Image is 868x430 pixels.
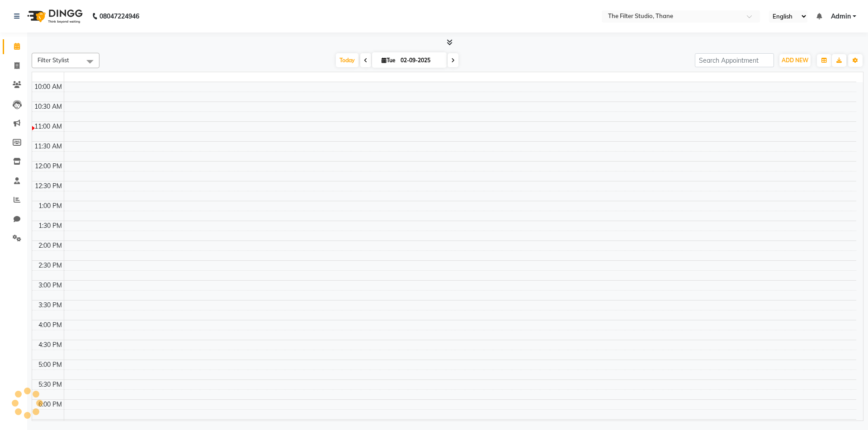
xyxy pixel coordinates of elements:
div: 2:00 PM [37,241,64,250]
b: 08047224946 [99,4,139,29]
div: 11:30 AM [33,142,64,151]
div: 1:00 PM [37,201,64,211]
div: 2:30 PM [37,261,64,270]
div: 10:00 AM [33,82,64,92]
span: Today [336,53,359,67]
div: 5:30 PM [37,380,64,389]
div: 12:00 PM [33,162,64,171]
span: Filter Stylist [38,56,69,64]
button: ADD NEW [779,54,811,67]
div: 3:30 PM [37,301,64,310]
div: 4:00 PM [37,320,64,330]
div: 10:30 AM [33,102,64,111]
input: Search Appointment [695,53,774,67]
div: 4:30 PM [37,340,64,350]
div: 6:30 PM [37,420,64,429]
div: 6:00 PM [37,400,64,409]
img: logo [23,4,85,29]
span: Tue [379,57,398,64]
input: 2025-09-02 [398,54,443,67]
span: ADD NEW [782,57,808,64]
div: 12:30 PM [33,181,64,191]
div: 5:00 PM [37,360,64,370]
div: 1:30 PM [37,221,64,231]
div: 3:00 PM [37,281,64,290]
div: 11:00 AM [33,122,64,131]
